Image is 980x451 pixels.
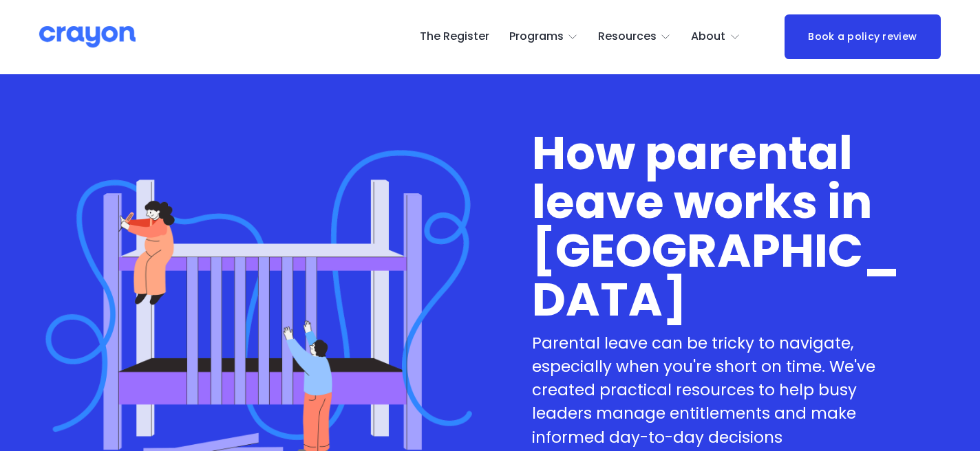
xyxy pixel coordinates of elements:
h1: How parental leave works in [GEOGRAPHIC_DATA] [532,129,903,324]
a: The Register [420,26,489,48]
a: folder dropdown [509,26,579,48]
a: folder dropdown [598,26,672,48]
img: Crayon [39,25,136,49]
span: Programs [509,27,564,47]
a: Book a policy review [785,14,941,59]
span: Resources [598,27,657,47]
a: folder dropdown [691,26,741,48]
span: About [691,27,725,47]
